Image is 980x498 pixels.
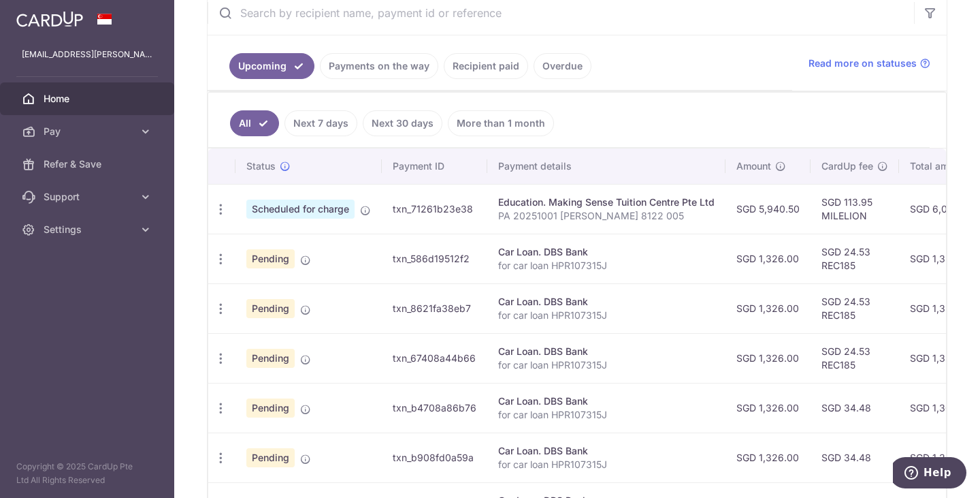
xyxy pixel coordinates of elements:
[246,349,295,368] span: Pending
[811,184,899,234] td: SGD 113.95 MILELION
[498,245,715,259] div: Car Loan. DBS Bank
[736,159,771,173] span: Amount
[320,53,438,79] a: Payments on the way
[382,283,487,333] td: txn_8621fa38eb7
[725,333,811,383] td: SGD 1,326.00
[44,190,133,204] span: Support
[725,184,811,234] td: SGD 5,940.50
[725,283,811,333] td: SGD 1,326.00
[498,444,715,458] div: Car Loan. DBS Bank
[893,457,966,491] iframe: Opens a widget where you can find more information
[382,234,487,283] td: txn_586d19512f2
[821,159,873,173] span: CardUp fee
[811,234,899,283] td: SGD 24.53 REC185
[498,196,715,209] div: Education. Making Sense Tuition Centre Pte Ltd
[230,110,279,136] a: All
[229,53,314,79] a: Upcoming
[910,159,955,173] span: Total amt.
[44,125,133,138] span: Pay
[382,184,487,234] td: txn_71261b23e38
[498,295,715,309] div: Car Loan. DBS Bank
[382,149,487,184] th: Payment ID
[246,249,295,268] span: Pending
[725,383,811,433] td: SGD 1,326.00
[44,223,133,236] span: Settings
[498,358,715,372] p: for car loan HPR107315J
[22,48,152,61] p: [EMAIL_ADDRESS][PERSON_NAME][DOMAIN_NAME]
[808,57,917,70] span: Read more on statuses
[246,159,276,173] span: Status
[284,110,357,136] a: Next 7 days
[16,11,83,27] img: CardUp
[498,209,715,223] p: PA 20251001 [PERSON_NAME] 8122 005
[498,309,715,322] p: for car loan HPR107315J
[246,448,295,467] span: Pending
[44,157,133,171] span: Refer & Save
[498,345,715,358] div: Car Loan. DBS Bank
[725,433,811,482] td: SGD 1,326.00
[246,200,355,219] span: Scheduled for charge
[246,299,295,318] span: Pending
[811,383,899,433] td: SGD 34.48
[487,149,725,184] th: Payment details
[534,53,591,79] a: Overdue
[382,333,487,383] td: txn_67408a44b66
[444,53,528,79] a: Recipient paid
[811,433,899,482] td: SGD 34.48
[448,110,554,136] a: More than 1 month
[498,259,715,273] p: for car loan HPR107315J
[44,92,133,106] span: Home
[498,408,715,422] p: for car loan HPR107315J
[498,394,715,408] div: Car Loan. DBS Bank
[246,399,295,418] span: Pending
[725,234,811,283] td: SGD 1,326.00
[811,333,899,383] td: SGD 24.53 REC185
[498,458,715,471] p: for car loan HPR107315J
[363,110,442,136] a: Next 30 days
[382,383,487,433] td: txn_b4708a86b76
[382,433,487,482] td: txn_b908fd0a59a
[811,283,899,333] td: SGD 24.53 REC185
[808,57,930,70] a: Read more on statuses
